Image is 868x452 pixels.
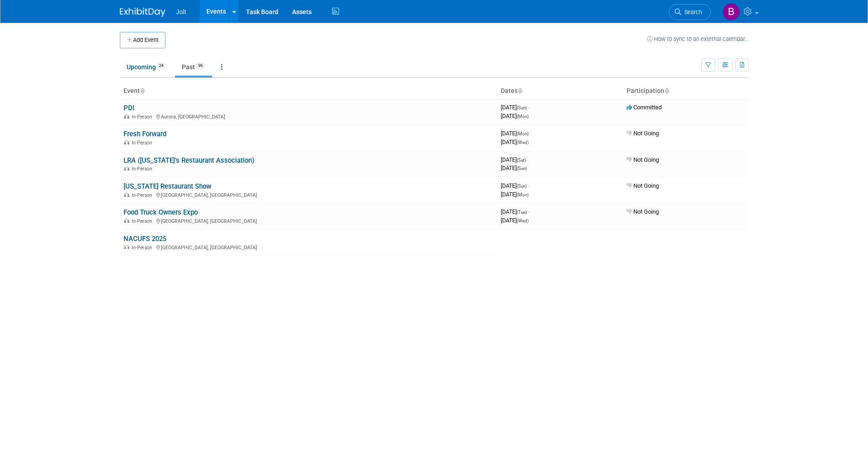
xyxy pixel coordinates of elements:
a: NACUFS 2025 [123,235,166,243]
a: Fresh Forward [123,130,166,138]
img: In-Person Event [124,218,129,223]
a: Sort by Start Date [518,87,522,94]
a: Past96 [175,58,212,76]
th: Participation [623,83,749,99]
span: (Mon) [517,192,529,197]
div: [GEOGRAPHIC_DATA], [GEOGRAPHIC_DATA] [123,243,493,251]
span: (Sat) [517,158,526,163]
span: Not Going [627,208,659,215]
span: (Sun) [517,105,527,110]
span: Jolt [176,8,186,15]
span: In-Person [132,245,155,251]
span: In-Person [132,166,155,172]
span: [DATE] [501,164,527,171]
span: In-Person [132,192,155,198]
span: [DATE] [501,191,529,198]
img: In-Person Event [124,114,129,118]
a: [US_STATE] Restaurant Show [123,182,211,190]
span: (Mon) [517,131,529,136]
img: In-Person Event [124,140,129,144]
a: Sort by Event Name [140,87,144,94]
span: (Sun) [517,166,527,171]
a: Upcoming24 [120,58,173,76]
div: [GEOGRAPHIC_DATA], [GEOGRAPHIC_DATA] [123,191,493,198]
span: - [528,182,529,189]
span: In-Person [132,218,155,224]
span: - [528,208,529,215]
span: [DATE] [501,156,529,163]
span: Not Going [627,130,659,137]
span: Search [681,9,702,15]
span: 96 [195,62,205,69]
span: (Mon) [517,114,529,119]
span: [DATE] [501,113,529,119]
span: [DATE] [501,182,529,189]
th: Dates [497,83,623,99]
span: (Wed) [517,218,529,223]
span: [DATE] [501,104,529,111]
span: - [530,130,531,137]
span: In-Person [132,114,155,120]
span: [DATE] [501,217,529,224]
span: 24 [156,62,166,69]
span: - [527,156,529,163]
span: (Tue) [517,210,527,215]
img: In-Person Event [124,192,129,197]
span: (Sun) [517,184,527,189]
a: PDI [123,104,134,112]
button: Add Event [120,32,165,48]
span: [DATE] [501,130,531,137]
a: Food Truck Owners Expo [123,208,198,216]
a: LRA ([US_STATE]'s Restaurant Association) [123,156,254,164]
div: [GEOGRAPHIC_DATA], [GEOGRAPHIC_DATA] [123,217,493,224]
span: [DATE] [501,139,529,145]
span: [DATE] [501,208,529,215]
img: ExhibitDay [120,8,165,17]
span: Not Going [627,182,659,189]
a: Sort by Participation Type [664,87,669,94]
span: Committed [627,104,662,111]
a: Search [669,4,711,20]
span: - [528,104,529,111]
img: In-Person Event [124,166,129,170]
span: In-Person [132,140,155,146]
span: Not Going [627,156,659,163]
span: (Wed) [517,140,529,145]
img: Brooke Valderrama [723,3,740,21]
div: Aurora, [GEOGRAPHIC_DATA] [123,113,493,120]
th: Event [120,83,497,99]
a: How to sync to an external calendar... [647,36,749,42]
img: In-Person Event [124,245,129,249]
